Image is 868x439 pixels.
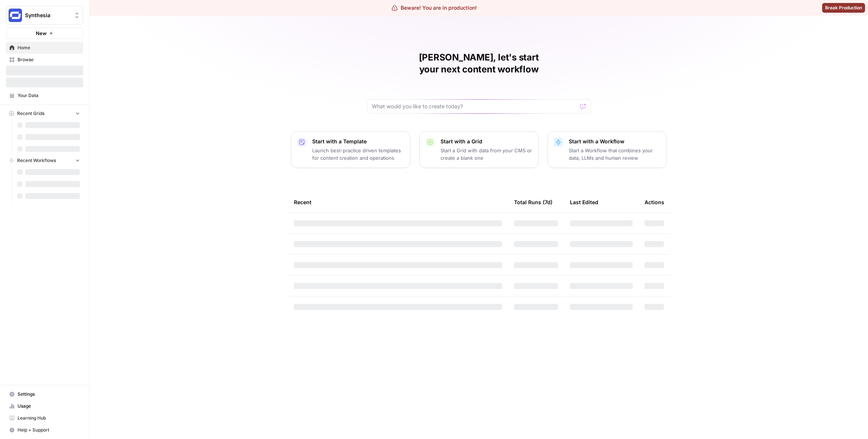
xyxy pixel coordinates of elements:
button: New [6,28,83,39]
p: Start with a Template [312,138,404,145]
div: Recent [294,192,502,212]
div: Actions [645,192,664,212]
button: Workspace: Synthesia [6,6,83,25]
p: Start with a Workflow [569,138,661,145]
span: Browse [18,56,80,63]
span: Recent Grids [17,110,44,117]
button: Start with a GridStart a Grid with data from your CMS or create a blank one [419,131,539,168]
a: Home [6,42,83,54]
span: Home [18,44,80,51]
input: What would you like to create today? [372,103,577,110]
button: Start with a WorkflowStart a Workflow that combines your data, LLMs and human review [548,131,667,168]
p: Start a Workflow that combines your data, LLMs and human review [569,147,661,162]
p: Start with a Grid [441,138,532,145]
button: Start with a TemplateLaunch best-practice driven templates for content creation and operations [291,131,410,168]
a: Your Data [6,90,83,102]
span: Settings [18,391,80,398]
a: Browse [6,54,83,66]
span: Break Production [825,4,862,11]
span: New [36,29,47,37]
span: Your Data [18,92,80,99]
span: Synthesia [25,12,70,19]
button: Break Production [822,3,865,13]
button: Recent Workflows [6,155,83,166]
img: Synthesia Logo [9,9,22,22]
a: Learning Hub [6,412,83,424]
div: Beware! You are in production! [392,4,477,12]
button: Help + Support [6,424,83,436]
span: Learning Hub [18,415,80,421]
p: Start a Grid with data from your CMS or create a blank one [441,147,532,162]
span: Recent Workflows [17,157,56,164]
p: Launch best-practice driven templates for content creation and operations [312,147,404,162]
button: Recent Grids [6,108,83,119]
h1: [PERSON_NAME], let's start your next content workflow [367,52,591,75]
div: Last Edited [570,192,598,212]
span: Usage [18,403,80,410]
a: Usage [6,400,83,412]
span: Help + Support [18,427,80,433]
a: Settings [6,388,83,400]
div: Total Runs (7d) [514,192,552,212]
